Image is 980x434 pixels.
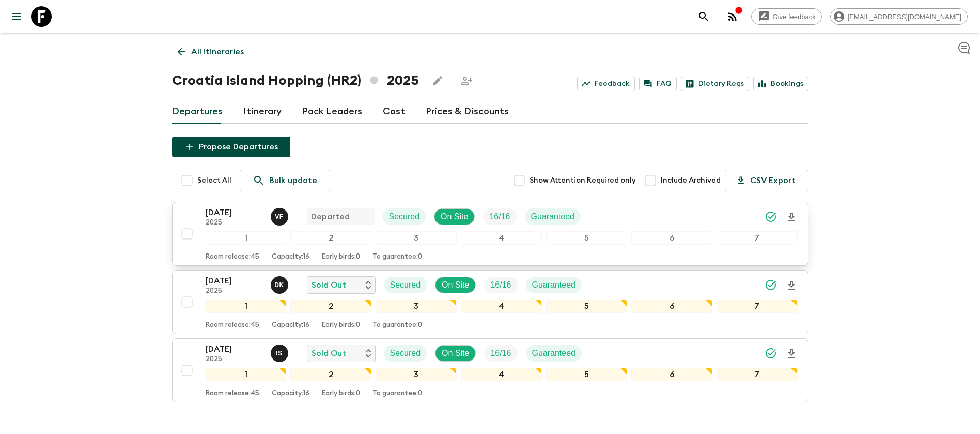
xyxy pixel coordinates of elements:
[483,208,516,225] div: Trip Fill
[240,170,330,191] a: Bulk update
[271,348,290,356] span: Ivan Stojanović
[546,300,627,313] div: 5
[269,174,317,187] p: Bulk update
[751,8,822,25] a: Give feedback
[456,70,477,91] span: Share this itinerary
[693,6,714,27] button: search adventures
[546,368,627,381] div: 5
[639,77,677,91] a: FAQ
[753,77,808,91] a: Bookings
[271,345,290,362] button: IS
[172,137,290,157] button: Propose Departures
[6,6,27,27] button: menu
[206,343,262,355] p: [DATE]
[384,345,427,362] div: Secured
[312,347,346,360] p: Sold Out
[272,253,309,261] p: Capacity: 16
[631,368,712,381] div: 6
[322,390,360,398] p: Early birds: 0
[206,287,262,295] p: 2025
[376,231,457,245] div: 3
[530,175,636,186] span: Show Attention Required only
[383,208,426,225] div: Secured
[271,276,290,294] button: DK
[372,321,422,330] p: To guarantee: 0
[717,368,798,381] div: 7
[206,275,262,287] p: [DATE]
[785,279,798,292] svg: Download Onboarding
[765,347,777,360] svg: Synced Successfully
[531,211,575,223] p: Guaranteed
[372,253,422,261] p: To guarantee: 0
[461,300,542,313] div: 4
[172,270,808,334] button: [DATE]2025Dario KotaSold OutSecuredOn SiteTrip FillGuaranteed1234567Room release:45Capacity:16Ear...
[489,211,510,223] p: 16 / 16
[322,321,360,330] p: Early birds: 0
[312,279,346,291] p: Sold Out
[311,211,350,223] p: Departed
[272,321,309,330] p: Capacity: 16
[681,77,749,91] a: Dietary Reqs
[206,390,259,398] p: Room release: 45
[243,99,282,124] a: Itinerary
[206,355,262,364] p: 2025
[442,347,469,360] p: On Site
[197,175,231,186] span: Select All
[441,211,468,223] p: On Site
[274,281,284,289] p: D K
[725,170,808,191] button: CSV Export
[577,77,635,91] a: Feedback
[206,368,287,381] div: 1
[661,175,721,186] span: Include Archived
[172,202,808,266] button: [DATE]2025Vedran ForkoDepartedSecuredOn SiteTrip FillGuaranteed1234567Room release:45Capacity:16E...
[390,347,421,360] p: Secured
[302,99,362,124] a: Pack Leaders
[765,279,777,291] svg: Synced Successfully
[842,13,967,21] span: [EMAIL_ADDRESS][DOMAIN_NAME]
[206,219,262,227] p: 2025
[206,300,287,313] div: 1
[717,231,798,245] div: 7
[290,300,371,313] div: 2
[172,70,419,91] h1: Croatia Island Hopping (HR2) 2025
[206,231,287,245] div: 1
[532,279,576,291] p: Guaranteed
[434,208,475,225] div: On Site
[206,321,259,330] p: Room release: 45
[271,211,290,219] span: Vedran Forko
[322,253,360,261] p: Early birds: 0
[631,300,712,313] div: 6
[461,231,542,245] div: 4
[427,70,448,91] button: Edit this itinerary
[206,253,259,261] p: Room release: 45
[717,300,798,313] div: 7
[546,231,627,245] div: 5
[435,277,476,293] div: On Site
[372,390,422,398] p: To guarantee: 0
[785,348,798,360] svg: Download Onboarding
[383,99,405,124] a: Cost
[172,41,250,62] a: All itineraries
[490,347,511,360] p: 16 / 16
[290,368,371,381] div: 2
[206,206,262,219] p: [DATE]
[461,368,542,381] div: 4
[830,8,968,25] div: [EMAIL_ADDRESS][DOMAIN_NAME]
[376,300,457,313] div: 3
[435,345,476,362] div: On Site
[271,279,290,288] span: Dario Kota
[767,13,821,21] span: Give feedback
[172,338,808,402] button: [DATE]2025Ivan StojanovićSold OutSecuredOn SiteTrip FillGuaranteed1234567Room release:45Capacity:...
[191,46,244,58] p: All itineraries
[631,231,712,245] div: 6
[765,211,777,223] svg: Synced Successfully
[384,277,427,293] div: Secured
[426,99,509,124] a: Prices & Discounts
[484,277,517,293] div: Trip Fill
[276,349,283,357] p: I S
[389,211,420,223] p: Secured
[785,211,798,223] svg: Download Onboarding
[172,99,223,124] a: Departures
[490,279,511,291] p: 16 / 16
[532,347,576,360] p: Guaranteed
